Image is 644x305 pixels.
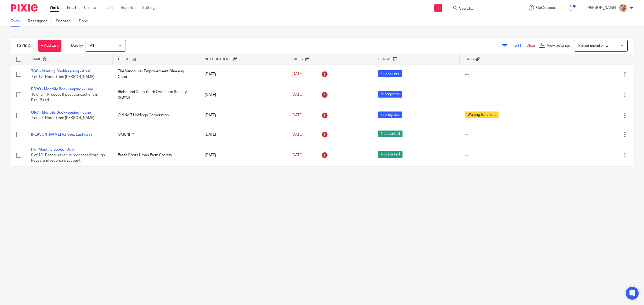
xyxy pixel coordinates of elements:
span: [DATE] [291,153,303,157]
a: FR - Monthly books - July [31,148,74,151]
span: Not started [378,131,402,137]
a: Work [50,5,59,10]
a: Clear [526,44,535,47]
span: All [90,44,94,48]
h1: To do [16,43,33,49]
span: In progress [378,111,402,118]
a: Email [67,5,76,10]
div: --- [465,92,541,98]
td: Richmond Delta Youth Orchestra Society (RDYO) [112,84,199,106]
span: Get Support [536,6,557,10]
td: [DATE] [199,84,286,106]
a: Snoozed [56,16,75,27]
a: To do [11,16,24,27]
span: Waiting for client [465,111,499,118]
input: Search [459,6,507,11]
a: + Add task [38,40,61,52]
span: Tags [465,58,474,61]
a: Team [104,5,113,10]
span: View Settings [547,44,570,47]
span: In progress [378,70,402,77]
span: 9 of 19 · Post all revenue processed through Paypal and reconcile account [31,153,105,163]
span: [DATE] [291,93,303,96]
img: MIC.jpg [619,4,627,12]
img: Pixie [11,4,38,12]
span: Not started [378,151,402,158]
p: [PERSON_NAME] [587,5,616,10]
span: 7 of 20 · Notes from [PERSON_NAME] [31,116,94,120]
span: [DATE] [291,133,303,136]
span: [DATE] [291,72,303,76]
a: ON7 - Monthly Bookkeeping - June [31,111,91,114]
td: [DATE] [199,144,286,166]
td: The Vancouver Empowerment Cleaning Coop [112,65,199,84]
div: --- [465,152,541,158]
span: (5) [28,43,33,48]
span: In progress [378,91,402,98]
p: Due by [71,43,83,48]
a: [PERSON_NAME] for Sep. Last day? [31,133,92,136]
span: [DATE] [291,113,303,117]
a: Done [79,16,92,27]
span: 10 of 21 · Process & post transactions in Bank Feed [31,93,98,102]
td: [DATE] [199,65,286,84]
span: Select saved view [578,44,608,48]
div: --- [465,132,541,137]
td: Fresh Roots Urban Farm Society [112,144,199,166]
span: (1) [518,44,522,47]
td: QMUNITY [112,125,199,144]
td: Old No 7 Holdings Corporation [112,106,199,125]
a: Clients [84,5,96,10]
span: 7 of 17 · Notes from [PERSON_NAME] [31,75,94,79]
td: [DATE] [199,106,286,125]
a: Reassigned [28,16,52,27]
div: --- [465,72,541,77]
td: [DATE] [199,125,286,144]
a: Settings [142,5,156,10]
span: Filter [510,44,526,47]
a: Reports [121,5,134,10]
a: TCC - Monthly Bookkeeping - April [31,69,90,73]
a: RDYO - Monthly Bookkeeping - June [31,87,93,91]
